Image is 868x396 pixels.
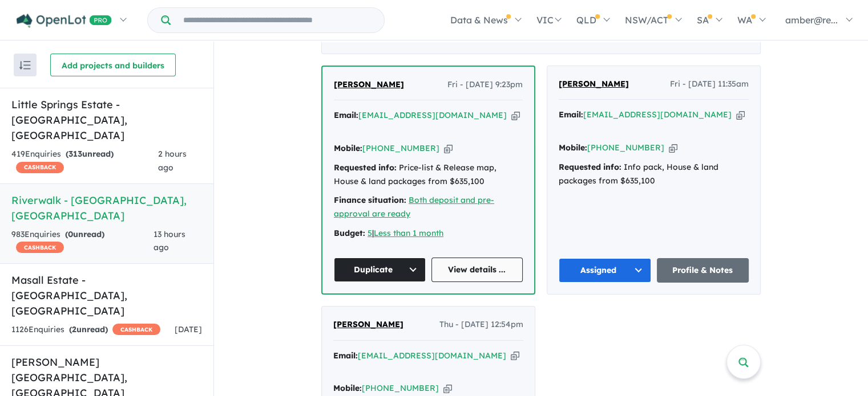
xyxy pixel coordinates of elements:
span: CASHBACK [16,242,64,253]
span: Fri - [DATE] 11:35am [670,77,749,91]
div: | [334,227,523,240]
span: 313 [68,149,82,159]
strong: ( unread) [65,229,104,239]
div: Info pack, House & land packages from $635,100 [559,161,749,188]
button: Copy [444,142,453,154]
input: Try estate name, suburb, builder or developer [173,8,382,32]
button: Assigned [559,258,651,283]
span: Fri - [DATE] 9:23pm [447,78,523,92]
a: [EMAIL_ADDRESS][DOMAIN_NAME] [358,350,506,361]
a: [PHONE_NUMBER] [362,383,439,393]
span: amber@re... [785,14,838,26]
span: Thu - [DATE] 12:54pm [439,318,523,332]
a: [PHONE_NUMBER] [587,142,664,153]
a: [PERSON_NAME] [559,77,629,91]
strong: Budget: [334,228,365,238]
button: Add projects and builders [50,54,176,76]
button: Copy [511,350,519,362]
strong: Mobile: [559,142,587,153]
strong: ( unread) [66,149,114,159]
strong: Mobile: [333,383,362,393]
span: [PERSON_NAME] [333,319,403,329]
button: Copy [443,382,452,394]
strong: Finance situation: [334,195,406,205]
strong: Email: [334,110,358,120]
a: [PHONE_NUMBER] [362,143,439,153]
span: 2 hours ago [158,149,187,173]
div: Price-list & Release map, House & land packages from $635,100 [334,161,523,189]
button: Copy [511,109,520,121]
strong: Requested info: [334,162,397,173]
strong: Email: [333,350,358,361]
span: 2 [72,324,76,334]
div: 1126 Enquir ies [11,323,160,337]
button: Copy [736,109,745,121]
button: Copy [669,142,677,154]
img: Openlot PRO Logo White [17,14,112,28]
a: Profile & Notes [657,258,749,283]
h5: Little Springs Estate - [GEOGRAPHIC_DATA] , [GEOGRAPHIC_DATA] [11,97,202,143]
span: [PERSON_NAME] [334,79,404,89]
strong: Mobile: [334,143,362,153]
span: [PERSON_NAME] [559,79,629,89]
strong: Requested info: [559,162,621,172]
a: Both deposit and pre-approval are ready [334,195,494,219]
a: View details ... [431,258,523,282]
div: 983 Enquir ies [11,228,154,255]
h5: Riverwalk - [GEOGRAPHIC_DATA] , [GEOGRAPHIC_DATA] [11,193,202,223]
span: CASHBACK [16,162,64,173]
strong: Email: [559,109,583,120]
a: 5 [368,228,372,238]
span: CASHBACK [112,324,160,335]
a: Less than 1 month [374,228,443,238]
strong: ( unread) [69,324,108,334]
div: 419 Enquir ies [11,148,158,175]
a: [EMAIL_ADDRESS][DOMAIN_NAME] [583,109,732,120]
a: [PERSON_NAME] [333,318,403,332]
span: [DATE] [175,324,202,334]
button: Duplicate [334,258,426,282]
span: 13 hours ago [154,229,185,253]
a: [PERSON_NAME] [334,78,404,92]
a: [EMAIL_ADDRESS][DOMAIN_NAME] [358,110,507,120]
span: - 3 Enquir ies [361,32,404,43]
img: sort.svg [19,61,31,70]
h5: Masall Estate - [GEOGRAPHIC_DATA] , [GEOGRAPHIC_DATA] [11,272,202,319]
span: 0 [68,229,73,239]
